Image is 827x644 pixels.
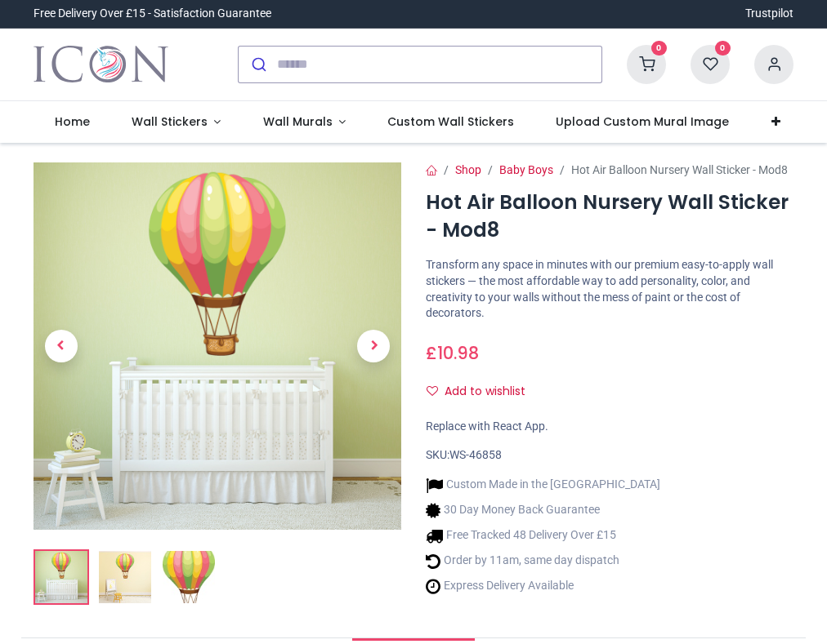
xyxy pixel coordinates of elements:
[242,101,367,144] a: Wall Murals
[449,448,502,461] span: WS-46858
[455,163,481,176] a: Shop
[426,477,660,494] li: Custom Made in the [GEOGRAPHIC_DATA]
[110,101,242,144] a: Wall Stickers
[426,578,660,595] li: Express Delivery Available
[357,330,390,362] span: Next
[426,553,660,570] li: Order by 11am, same day dispatch
[691,56,730,69] a: 0
[556,113,729,130] span: Upload Custom Mural Image
[426,341,479,365] span: £
[132,113,208,130] span: Wall Stickers
[55,113,90,130] span: Home
[426,378,539,406] button: Add to wishlistAdd to wishlist
[499,163,553,176] a: Baby Boys
[427,385,438,397] i: Add to wishlist
[715,41,731,56] sup: 0
[387,113,514,130] span: Custom Wall Stickers
[437,341,479,365] span: 10.98
[45,330,78,362] span: Previous
[426,189,793,245] h1: Hot Air Balloon Nursery Wall Sticker - Mod8
[651,41,667,56] sup: 0
[35,551,87,603] img: Hot Air Balloon Nursery Wall Sticker - Mod8
[34,42,168,87] img: Icon Wall Stickers
[34,6,271,22] div: Free Delivery Over £15 - Satisfaction Guarantee
[426,527,660,544] li: Free Tracked 48 Delivery Over £15
[99,551,151,603] img: WS-46858-02
[346,218,402,475] a: Next
[745,6,793,22] a: Trustpilot
[163,551,215,603] img: WS-46858-03
[34,162,401,530] img: Hot Air Balloon Nursery Wall Sticker - Mod8
[627,56,666,69] a: 0
[571,163,788,176] span: Hot Air Balloon Nursery Wall Sticker - Mod8
[239,47,277,82] button: Submit
[426,502,660,519] li: 30 Day Money Back Guarantee
[34,218,89,475] a: Previous
[263,113,333,130] span: Wall Murals
[426,257,793,321] p: Transform any space in minutes with our premium easy-to-apply wall stickers — the most affordable...
[426,419,793,435] div: Replace with React App.
[426,447,793,464] div: SKU:
[34,42,168,87] a: Logo of Icon Wall Stickers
